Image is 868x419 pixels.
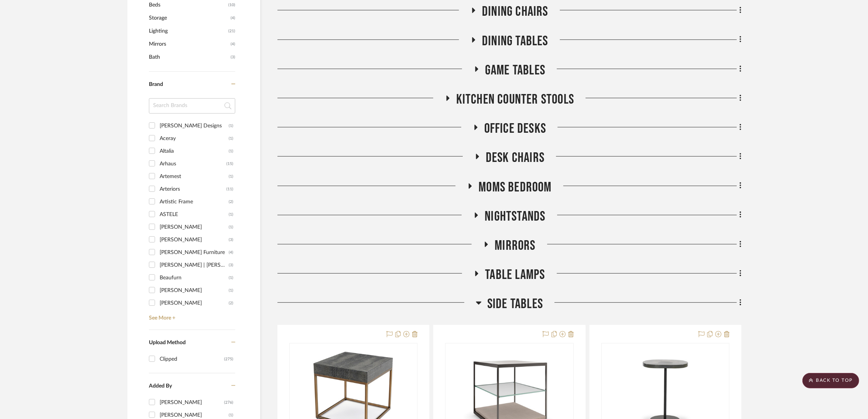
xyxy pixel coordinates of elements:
scroll-to-top-button: BACK TO TOP [802,373,859,388]
div: (11) [226,183,233,195]
span: Desk Chairs [486,150,545,166]
a: See More + [147,309,235,322]
span: Side Tables [487,296,543,312]
div: Altalia [160,145,229,157]
div: (3) [229,234,233,246]
div: (276) [224,396,233,409]
div: [PERSON_NAME] [160,396,224,409]
div: (4) [229,246,233,259]
span: Bath [149,51,229,64]
span: Storage [149,12,229,25]
span: Nightstands [485,208,545,225]
div: [PERSON_NAME] | [PERSON_NAME] [160,259,229,271]
span: Moms Bedroom [479,179,551,196]
div: (3) [229,259,233,271]
div: Aceray [160,132,229,145]
div: ASTELE [160,208,229,221]
div: [PERSON_NAME] [160,234,229,246]
span: Added By [149,383,172,389]
span: Brand [149,82,163,87]
span: Dining Tables [482,33,548,49]
div: (1) [229,145,233,157]
div: [PERSON_NAME] [160,284,229,297]
div: (1) [229,284,233,297]
span: (3) [231,51,235,63]
div: Clipped [160,353,224,365]
div: (1) [229,221,233,233]
span: Mirrors [149,38,229,51]
span: Kitchen Counter Stools [456,91,574,108]
span: (4) [231,12,235,24]
div: (15) [226,158,233,170]
div: (1) [229,120,233,132]
span: (4) [231,38,235,50]
div: Artemest [160,170,229,183]
span: Dining Chairs [482,3,548,20]
div: (275) [224,353,233,365]
span: Game Tables [485,62,545,79]
div: Arteriors [160,183,226,195]
div: (1) [229,132,233,145]
span: (21) [228,25,235,37]
div: [PERSON_NAME] [160,221,229,233]
span: Upload Method [149,340,186,345]
div: [PERSON_NAME] [160,297,229,309]
span: Table Lamps [485,267,545,283]
div: Arhaus [160,158,226,170]
div: (2) [229,297,233,309]
span: Office Desks [484,120,546,137]
div: Beaufurn [160,272,229,284]
span: Lighting [149,25,226,38]
div: [PERSON_NAME] Designs [160,120,229,132]
div: [PERSON_NAME] Furniture [160,246,229,259]
div: (2) [229,196,233,208]
div: (1) [229,208,233,221]
span: Mirrors [495,238,535,254]
div: Artistic Frame [160,196,229,208]
div: (1) [229,170,233,183]
div: (1) [229,272,233,284]
input: Search Brands [149,98,235,114]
